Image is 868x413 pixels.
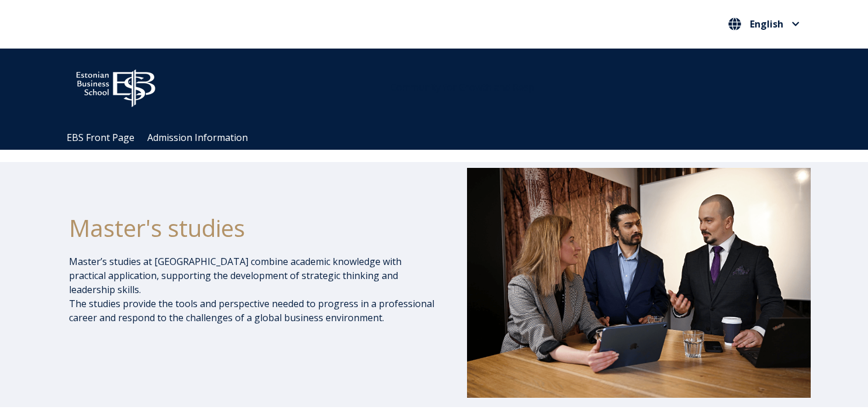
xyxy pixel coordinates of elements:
[69,214,436,243] h1: Master's studies
[69,254,436,325] p: Master’s studies at [GEOGRAPHIC_DATA] combine academic knowledge with practical application, supp...
[467,168,811,397] img: DSC_1073
[60,126,820,150] div: Navigation Menu
[725,15,803,33] button: English
[66,60,165,111] img: ebs_logo2016_white
[725,15,803,34] nav: Select your language
[67,131,134,144] a: EBS Front Page
[390,81,534,94] span: Community for Growth and Resp
[147,131,248,144] a: Admission Information
[750,19,783,29] span: English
